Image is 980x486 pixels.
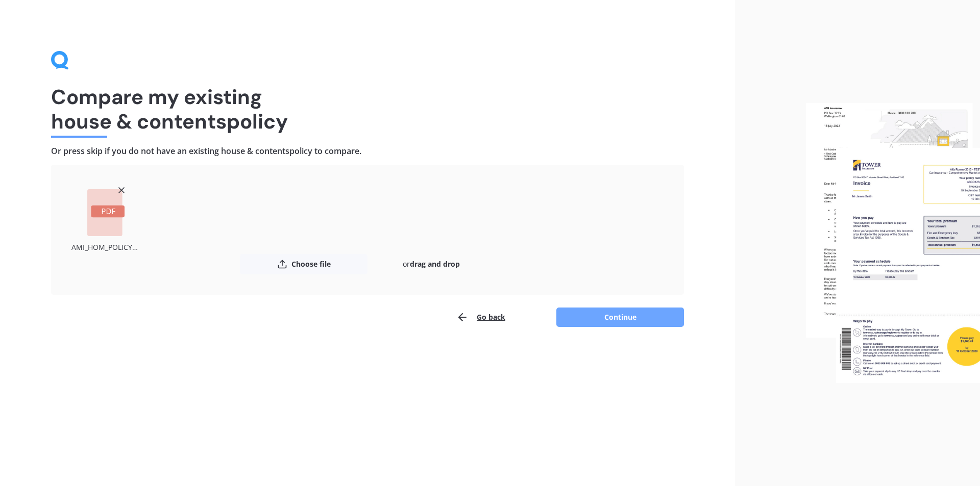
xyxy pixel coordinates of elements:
div: or [367,254,495,274]
h4: Or press skip if you do not have an existing house & contents policy to compare. [51,146,684,157]
button: Continue [556,308,684,327]
img: files.webp [806,103,980,383]
button: Go back [456,307,505,327]
h1: Compare my existing house & contents policy [51,85,684,134]
b: drag and drop [410,259,460,269]
button: Choose file [240,254,367,274]
div: AMI_HOM_POLICY_SCHEDULE_HOMA01655637_20250920001508238.pdf [71,240,140,254]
